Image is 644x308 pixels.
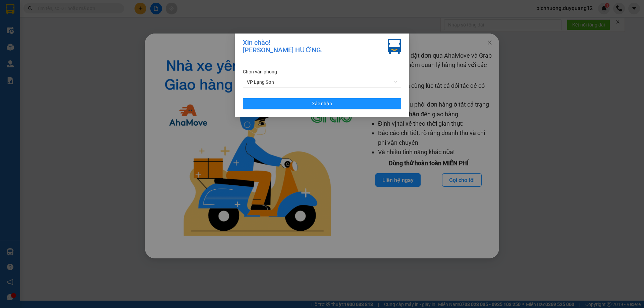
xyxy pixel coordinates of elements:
[243,39,323,54] div: Xin chào! [PERSON_NAME] HƯỜNG.
[243,98,401,109] button: Xác nhận
[388,39,401,54] img: vxr-icon
[243,68,401,75] div: Chọn văn phòng
[312,100,332,107] span: Xác nhận
[247,77,397,87] span: VP Lạng Sơn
